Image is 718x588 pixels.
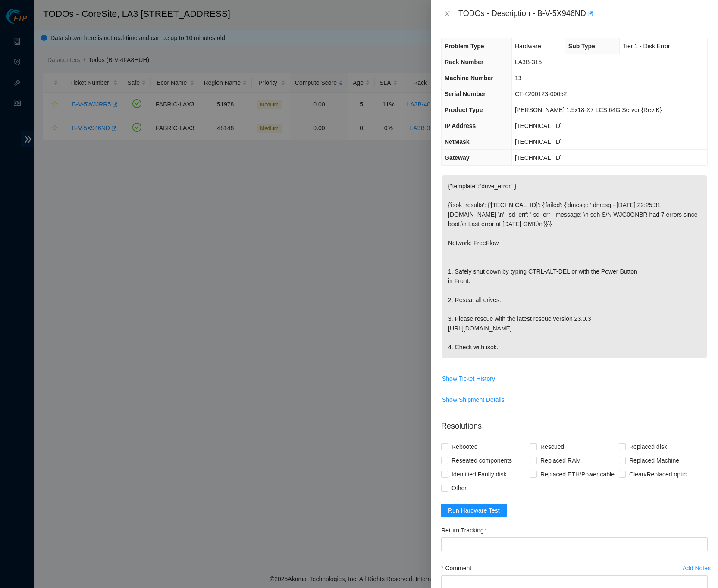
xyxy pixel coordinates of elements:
[445,75,493,81] span: Machine Number
[441,504,507,517] button: Run Hardware Test
[445,59,483,65] span: Rack Number
[448,506,500,515] span: Run Hardware Test
[442,372,495,386] button: Show Ticket History
[448,454,515,467] span: Reseated components
[683,565,711,571] div: Add Notes
[515,59,542,65] span: LA3B-315
[442,175,707,358] p: {"template":"drive_error" } {'isok_results': {'[TECHNICAL_ID]': {'failed': {'dmesg': ' dmesg - [D...
[441,10,453,18] button: Close
[537,454,584,467] span: Replaced RAM
[441,537,708,551] input: Return Tracking
[515,138,562,145] span: [TECHNICAL_ID]
[626,454,683,467] span: Replaced Machine
[448,440,481,454] span: Rebooted
[515,90,567,97] span: CT-4200123-00052
[515,43,541,50] span: Hardware
[445,106,483,113] span: Product Type
[441,414,708,432] p: Resolutions
[515,122,562,129] span: [TECHNICAL_ID]
[515,75,522,81] span: 13
[444,10,451,17] span: close
[445,138,470,145] span: NetMask
[458,7,708,21] div: TODOs - Description - B-V-5X946ND
[448,467,510,481] span: Identified Faulty disk
[626,440,671,454] span: Replaced disk
[682,561,711,575] button: Add Notes
[442,395,505,404] span: Show Shipment Details
[445,43,484,50] span: Problem Type
[537,440,568,454] span: Rescued
[441,523,490,537] label: Return Tracking
[537,467,618,481] span: Replaced ETH/Power cable
[623,43,670,50] span: Tier 1 - Disk Error
[515,106,662,113] span: [PERSON_NAME] 1.5x18-X7 LCS 64G Server {Rev K}
[442,393,505,407] button: Show Shipment Details
[441,561,477,575] label: Comment
[445,154,470,161] span: Gateway
[626,467,690,481] span: Clean/Replaced optic
[445,90,486,97] span: Serial Number
[442,374,495,383] span: Show Ticket History
[445,122,476,129] span: IP Address
[568,43,595,50] span: Sub Type
[448,481,470,495] span: Other
[515,154,562,161] span: [TECHNICAL_ID]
